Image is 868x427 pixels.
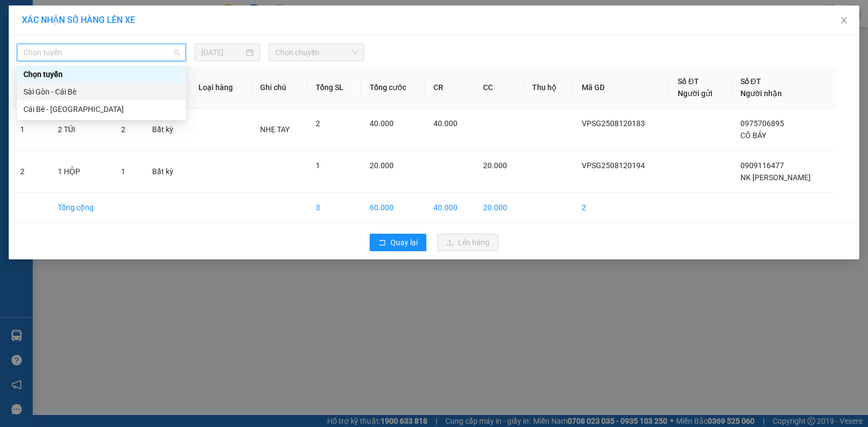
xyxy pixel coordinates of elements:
[390,236,418,248] span: Quay lại
[23,103,179,115] div: Cái Bè - [GEOGRAPHIC_DATA]
[143,151,189,193] td: Bất kỳ
[190,67,251,109] th: Loại hàng
[23,86,179,98] div: Sài Gòn - Cái Bè
[275,44,357,61] span: Chọn chuyến
[740,131,766,140] span: CÔ BẢY
[829,5,859,36] button: Close
[573,67,669,109] th: Mã GD
[361,193,425,223] td: 60.000
[361,67,425,109] th: Tổng cước
[143,109,189,151] td: Bất kỳ
[11,151,49,193] td: 2
[23,44,179,61] span: Chọn tuyến
[483,161,507,170] span: 20.000
[840,16,848,25] span: close
[378,239,386,247] span: rollback
[582,161,645,170] span: VPSG2508120194
[678,77,698,86] span: Số ĐT
[740,77,761,86] span: Số ĐT
[523,67,574,109] th: Thu hộ
[425,67,474,109] th: CR
[307,193,361,223] td: 3
[49,193,112,223] td: Tổng cộng
[11,67,49,109] th: STT
[370,119,394,128] span: 40.000
[582,119,645,128] span: VPSG2508120183
[201,46,244,58] input: 12/08/2025
[678,89,713,98] span: Người gửi
[740,173,811,182] span: NK [PERSON_NAME]
[121,167,125,176] span: 1
[740,161,784,170] span: 0909116477
[433,119,457,128] span: 40.000
[17,83,186,100] div: Sài Gòn - Cái Bè
[49,151,112,193] td: 1 HỘP
[740,89,782,98] span: Người nhận
[49,109,112,151] td: 2 TÚI
[370,161,394,170] span: 20.000
[23,68,179,80] div: Chọn tuyến
[17,66,186,83] div: Chọn tuyến
[474,193,523,223] td: 20.000
[251,67,307,109] th: Ghi chú
[307,67,361,109] th: Tổng SL
[316,161,320,170] span: 1
[316,119,320,128] span: 2
[573,193,669,223] td: 2
[121,125,125,134] span: 2
[474,67,523,109] th: CC
[17,100,186,118] div: Cái Bè - Sài Gòn
[370,234,426,251] button: rollbackQuay lại
[22,15,135,25] span: XÁC NHẬN SỐ HÀNG LÊN XE
[740,119,784,128] span: 0975706895
[260,125,290,134] span: NHẸ TAY
[425,193,474,223] td: 40.000
[11,109,49,151] td: 1
[437,234,498,251] button: uploadLên hàng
